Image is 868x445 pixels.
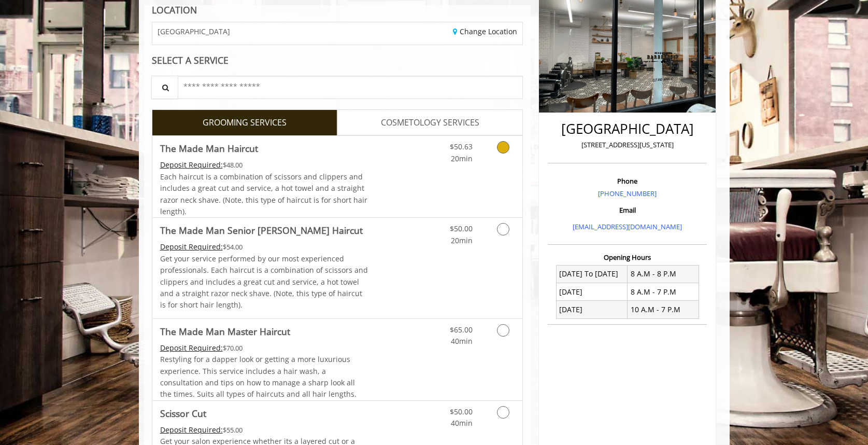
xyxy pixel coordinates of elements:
span: This service needs some Advance to be paid before we block your appointment [160,425,223,435]
div: SELECT A SERVICE [152,55,523,65]
a: [EMAIL_ADDRESS][DOMAIN_NAME] [573,222,682,231]
td: 8 A.M - 8 P.M [628,265,699,283]
span: This service needs some Advance to be paid before we block your appointment [160,242,223,252]
p: [STREET_ADDRESS][US_STATE] [550,140,704,150]
div: $70.00 [160,342,368,354]
div: $55.00 [160,424,368,436]
td: 10 A.M - 7 P.M [628,301,699,318]
div: $54.00 [160,241,368,253]
b: The Made Man Senior [PERSON_NAME] Haircut [160,223,363,238]
a: Change Location [453,26,517,36]
span: [GEOGRAPHIC_DATA] [158,27,230,35]
h2: [GEOGRAPHIC_DATA] [550,121,704,136]
span: COSMETOLOGY SERVICES [381,116,479,130]
p: Get your service performed by our most experienced professionals. Each haircut is a combination o... [160,253,368,311]
b: The Made Man Master Haircut [160,324,290,339]
span: 20min [451,154,473,163]
span: 20min [451,235,473,245]
span: This service needs some Advance to be paid before we block your appointment [160,343,223,353]
td: 8 A.M - 7 P.M [628,283,699,301]
b: LOCATION [152,4,197,16]
span: $50.00 [450,407,473,416]
a: [PHONE_NUMBER] [598,189,657,198]
button: Service Search [151,76,178,99]
span: $50.00 [450,224,473,233]
span: 40min [451,418,473,428]
div: $48.00 [160,159,368,171]
td: [DATE] To [DATE] [556,265,628,283]
span: Restyling for a dapper look or getting a more luxurious experience. This service includes a hair ... [160,354,357,399]
h3: Email [550,206,704,214]
span: GROOMING SERVICES [203,116,287,130]
span: $65.00 [450,325,473,335]
td: [DATE] [556,283,628,301]
h3: Phone [550,177,704,185]
b: Scissor Cut [160,406,206,421]
b: The Made Man Haircut [160,141,258,156]
span: This service needs some Advance to be paid before we block your appointment [160,160,223,170]
span: 40min [451,336,473,346]
span: $50.63 [450,142,473,151]
h3: Opening Hours [548,254,707,261]
span: Each haircut is a combination of scissors and clippers and includes a great cut and service, a ho... [160,172,367,216]
td: [DATE] [556,301,628,318]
